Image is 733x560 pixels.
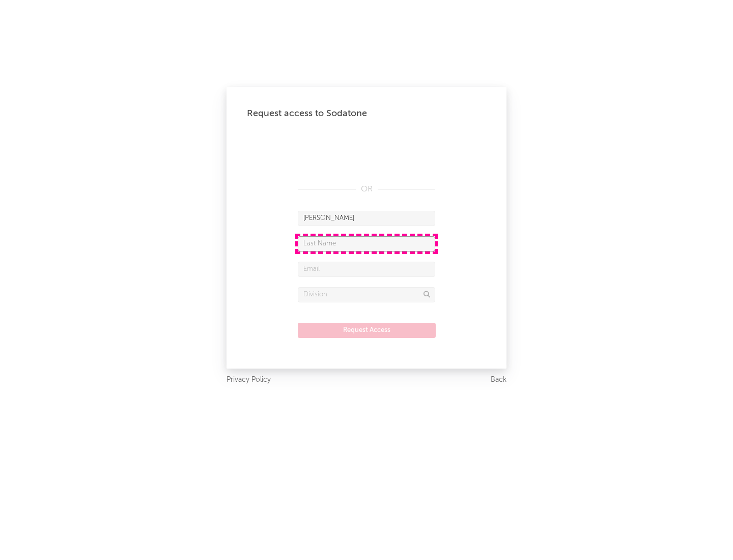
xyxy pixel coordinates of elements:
a: Back [491,374,506,386]
input: Email [298,262,435,277]
input: First Name [298,211,435,226]
input: Last Name [298,236,435,251]
div: OR [298,183,435,195]
a: Privacy Policy [227,374,271,386]
input: Division [298,287,435,302]
button: Request Access [298,323,436,338]
div: Request access to Sodatone [247,107,486,120]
